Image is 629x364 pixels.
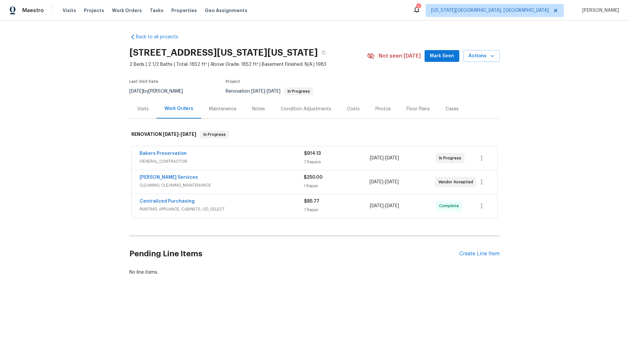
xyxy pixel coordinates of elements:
a: Bakers Preservation [140,151,187,156]
span: [DATE] [163,132,179,136]
span: - [370,179,399,185]
span: Properties [171,7,197,14]
div: 1 Repair [304,207,370,213]
span: - [370,203,399,209]
span: GENERAL_CONTRACTOR [140,158,304,165]
h2: [STREET_ADDRESS][US_STATE][US_STATE] [129,49,318,56]
span: - [251,89,280,94]
span: [US_STATE][GEOGRAPHIC_DATA], [GEOGRAPHIC_DATA] [431,7,549,14]
span: $250.00 [304,175,323,180]
span: [DATE] [385,204,399,208]
div: Notes [252,106,265,112]
span: [DATE] [251,89,265,94]
span: Vendor Accepted [438,179,476,185]
span: [DATE] [370,204,384,208]
div: Photos [375,106,391,112]
div: Create Line Item [459,251,500,257]
div: Condition Adjustments [281,106,331,112]
span: [PERSON_NAME] [580,7,619,14]
span: Maestro [22,7,44,14]
span: Actions [468,52,494,60]
div: No line items. [129,269,500,276]
span: Complete [439,203,462,209]
span: [DATE] [129,89,143,94]
span: 2 Beds | 2 1/2 Baths | Total: 1852 ft² | Above Grade: 1852 ft² | Basement Finished: N/A | 1983 [129,61,367,68]
h2: Pending Line Items [129,239,459,269]
div: Floor Plans [407,106,430,112]
span: In Progress [439,155,464,161]
span: $85.77 [304,199,319,204]
span: Not seen [DATE] [379,53,421,59]
button: Copy Address [318,47,330,59]
span: [DATE] [181,132,196,136]
span: Mark Seen [430,52,454,60]
span: CLEANING, CLEANING_MAINTENANCE [140,182,304,189]
span: $914.13 [304,151,321,156]
h6: RENOVATION [131,131,196,138]
span: In Progress [285,89,313,93]
span: Visits [63,7,76,14]
span: [DATE] [370,180,383,184]
div: Cases [446,106,459,112]
span: Work Orders [112,7,142,14]
span: Geo Assignments [205,7,247,14]
div: 1 Repair [304,183,369,189]
div: Costs [347,106,360,112]
span: [DATE] [267,89,280,94]
div: Maintenance [209,106,237,112]
a: Back to all projects [129,34,192,40]
span: [DATE] [385,156,399,160]
a: [PERSON_NAME] Services [140,175,198,180]
div: 7 Repairs [304,159,370,165]
div: Work Orders [164,105,193,112]
span: [DATE] [385,180,399,184]
span: - [163,132,196,136]
div: RENOVATION [DATE]-[DATE]In Progress [129,124,500,145]
span: Tasks [150,8,163,13]
div: 1 [416,4,421,10]
button: Actions [463,50,500,62]
span: Project [226,80,240,83]
span: Last Visit Date [129,80,158,83]
button: Mark Seen [425,50,459,62]
span: Renovation [226,89,313,94]
a: Centralized Purchasing [140,199,195,204]
span: Projects [84,7,104,14]
span: [DATE] [370,156,384,160]
span: In Progress [201,131,228,138]
div: Visits [137,106,149,112]
div: by [PERSON_NAME] [129,87,191,95]
span: - [370,155,399,161]
span: PAINTING, APPLIANCE, CABINETS, OD_SELECT [140,206,304,212]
